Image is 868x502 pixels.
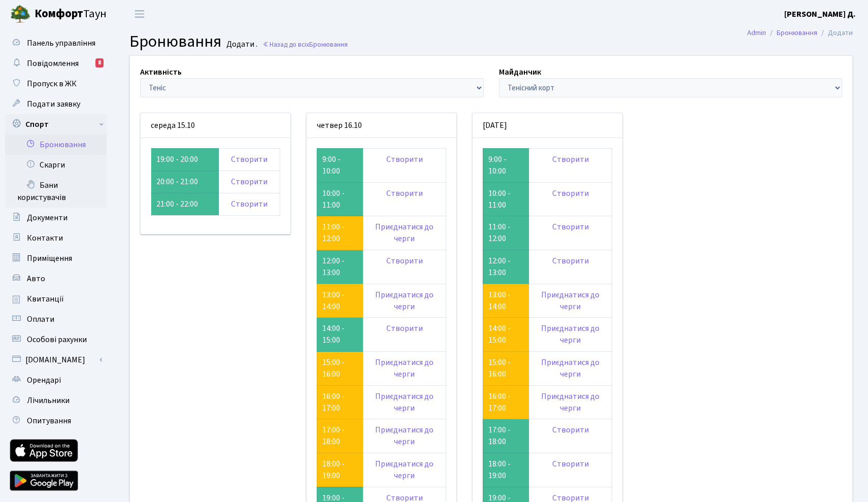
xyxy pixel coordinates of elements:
a: 16:00 - 17:00 [488,391,511,414]
a: Приєднатися до черги [375,357,433,380]
a: Лічильники [5,390,107,411]
a: Приєднатися до черги [375,289,433,312]
a: Приєднатися до черги [541,323,599,346]
a: Документи [5,208,107,228]
span: Особові рахунки [27,334,87,345]
a: Створити [386,154,423,165]
a: Приєднатися до черги [541,357,599,380]
a: Admin [747,27,766,38]
a: Створити [386,255,423,266]
td: 12:00 - 13:00 [317,250,363,284]
td: 14:00 - 15:00 [317,318,363,352]
td: 11:00 - 12:00 [483,216,529,250]
a: Створити [552,154,589,165]
a: Приєднатися до черги [541,391,599,414]
a: Спорт [5,114,107,135]
a: 13:00 - 14:00 [488,289,511,312]
span: Орендарі [27,375,61,386]
a: [PERSON_NAME] Д. [784,8,856,20]
span: Опитування [27,415,71,426]
span: Контакти [27,232,63,244]
a: Опитування [5,411,107,431]
a: Приміщення [5,248,107,269]
a: Створити [552,188,589,199]
td: 10:00 - 11:00 [483,182,529,216]
span: Бронювання [129,30,221,53]
a: 13:00 - 14:00 [322,289,345,312]
td: 20:00 - 21:00 [151,171,219,193]
span: Повідомлення [27,58,79,69]
label: Активність [140,66,182,78]
a: Бани користувачів [5,175,107,208]
a: Назад до всіхБронювання [262,40,348,49]
a: Приєднатися до черги [375,424,433,447]
span: Панель управління [27,38,95,49]
a: Створити [386,188,423,199]
a: Створити [552,424,589,436]
div: середа 15.10 [141,113,290,138]
td: 19:00 - 20:00 [151,148,219,171]
td: 21:00 - 22:00 [151,193,219,215]
span: Квитанції [27,293,64,305]
a: 18:00 - 19:00 [322,458,345,481]
a: Приєднатися до черги [541,289,599,312]
nav: breadcrumb [732,22,868,44]
div: четвер 16.10 [307,113,456,138]
a: Подати заявку [5,94,107,114]
td: 9:00 - 10:00 [483,148,529,182]
td: 12:00 - 13:00 [483,250,529,284]
a: 11:00 - 12:00 [322,221,345,244]
a: Авто [5,269,107,289]
span: Бронювання [309,40,348,49]
td: 10:00 - 11:00 [317,182,363,216]
a: Пропуск в ЖК [5,74,107,94]
a: Скарги [5,155,107,175]
a: Орендарі [5,370,107,390]
a: Приєднатися до черги [375,458,433,481]
td: 17:00 - 18:00 [483,419,529,453]
button: Переключити навігацію [127,6,152,22]
a: Бронювання [777,27,817,38]
a: Контакти [5,228,107,248]
a: Створити [552,255,589,266]
span: Документи [27,212,68,223]
b: Комфорт [35,6,83,22]
a: Панель управління [5,33,107,53]
span: Пропуск в ЖК [27,78,77,89]
small: Додати . [224,40,257,49]
li: Додати [817,27,853,39]
span: Авто [27,273,45,284]
a: 15:00 - 16:00 [322,357,345,380]
a: Особові рахунки [5,329,107,350]
b: [PERSON_NAME] Д. [784,9,856,20]
div: [DATE] [473,113,622,138]
td: 18:00 - 19:00 [483,453,529,487]
a: Створити [231,198,268,210]
a: 16:00 - 17:00 [322,391,345,414]
a: Створити [231,176,268,187]
span: Таун [35,6,107,23]
span: Оплати [27,314,54,325]
span: Подати заявку [27,98,80,110]
a: Створити [552,458,589,470]
div: 8 [95,58,104,68]
label: Майданчик [499,66,541,78]
a: Приєднатися до черги [375,391,433,414]
a: 14:00 - 15:00 [488,323,511,346]
a: Оплати [5,309,107,329]
a: Квитанції [5,289,107,309]
a: 17:00 - 18:00 [322,424,345,447]
a: Бронювання [5,135,107,155]
td: 9:00 - 10:00 [317,148,363,182]
a: Приєднатися до черги [375,221,433,244]
a: Створити [552,221,589,232]
a: 15:00 - 16:00 [488,357,511,380]
img: logo.png [10,4,30,24]
span: Лічильники [27,395,70,406]
a: Повідомлення8 [5,53,107,74]
a: Створити [231,154,268,165]
a: [DOMAIN_NAME] [5,350,107,370]
a: Створити [386,323,423,334]
span: Приміщення [27,253,72,264]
